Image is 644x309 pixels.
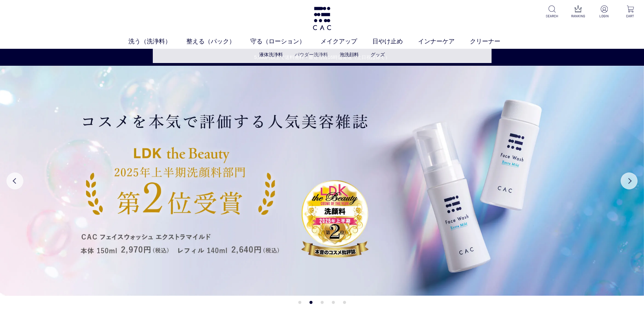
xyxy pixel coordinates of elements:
[309,301,312,304] button: 2 of 5
[128,37,186,46] a: 洗う（洗浄料）
[320,301,324,304] button: 3 of 5
[295,52,328,57] a: パウダー洗浄料
[186,37,250,46] a: 整える（パック）
[320,37,372,46] a: メイクアップ
[470,37,516,46] a: クリーナー
[0,54,644,61] a: 5,500円以上で送料無料・最短当日16時迄発送（土日祝は除く）
[622,14,639,19] p: CART
[596,5,612,19] a: LOGIN
[250,37,320,46] a: 守る（ローション）
[340,52,359,57] a: 泡洗顔料
[544,14,560,19] p: SEARCH
[343,301,346,304] button: 5 of 5
[596,14,612,19] p: LOGIN
[371,52,385,57] a: グッズ
[621,172,638,189] button: Next
[259,52,283,57] a: 液体洗浄料
[6,172,23,189] button: Previous
[570,5,586,19] a: RANKING
[298,301,301,304] button: 1 of 5
[372,37,418,46] a: 日やけ止め
[332,301,335,304] button: 4 of 5
[622,5,639,19] a: CART
[418,37,470,46] a: インナーケア
[570,14,586,19] p: RANKING
[312,7,332,30] img: logo
[544,5,560,19] a: SEARCH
